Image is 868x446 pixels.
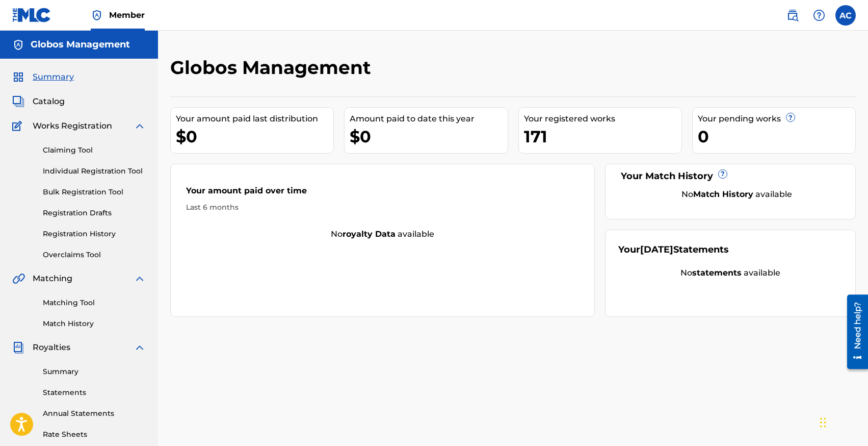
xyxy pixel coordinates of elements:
img: expand [134,120,146,132]
a: Rate Sheets [43,429,146,440]
div: Your amount paid over time [186,185,579,202]
a: Registration Drafts [43,208,146,218]
div: No available [631,188,843,201]
img: help [813,9,825,21]
span: Summary [33,71,74,83]
img: Summary [12,71,24,83]
a: Individual Registration Tool [43,166,146,177]
img: Works Registration [12,120,25,132]
div: No available [171,228,594,240]
img: Top Rightsholder [91,9,103,21]
span: Works Registration [33,120,112,132]
strong: statements [692,268,742,278]
a: Annual Statements [43,408,146,419]
strong: royalty data [343,229,396,239]
div: Your Statements [618,243,729,257]
a: Statements [43,387,146,398]
span: [DATE] [640,244,673,255]
img: Catalog [12,95,24,108]
iframe: Resource Center [839,291,868,373]
h5: Globos Management [31,39,130,51]
a: Match History [43,318,146,329]
img: Matching [12,272,25,285]
img: expand [134,341,146,354]
div: Help [809,5,829,26]
span: Matching [33,272,72,285]
strong: Match History [693,189,753,199]
a: CatalogCatalog [12,95,65,108]
div: Trascina [820,407,826,438]
span: Catalog [33,95,65,108]
a: Claiming Tool [43,145,146,156]
img: MLC Logo [12,8,51,22]
div: Your registered works [524,113,681,125]
span: ? [786,113,795,121]
a: Overclaims Tool [43,250,146,260]
div: $0 [176,125,333,148]
a: Bulk Registration Tool [43,187,146,197]
iframe: Chat Widget [817,397,868,446]
div: Widget chat [817,397,868,446]
div: User Menu [835,5,856,26]
div: 171 [524,125,681,148]
a: Public Search [782,5,803,26]
div: Your amount paid last distribution [176,113,333,125]
img: search [786,9,799,21]
div: 0 [698,125,855,148]
a: Matching Tool [43,298,146,308]
span: Member [109,9,145,21]
img: Accounts [12,39,24,51]
div: Your Match History [618,169,843,183]
div: Amount paid to date this year [350,113,507,125]
a: Registration History [43,229,146,239]
span: ? [719,170,727,178]
a: Summary [43,366,146,377]
img: Royalties [12,341,24,354]
a: SummarySummary [12,71,74,83]
div: $0 [350,125,507,148]
img: expand [134,272,146,285]
div: No available [618,267,843,279]
div: Your pending works [698,113,855,125]
h2: Globos Management [170,56,376,79]
div: Last 6 months [186,202,579,213]
span: Royalties [33,341,70,354]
